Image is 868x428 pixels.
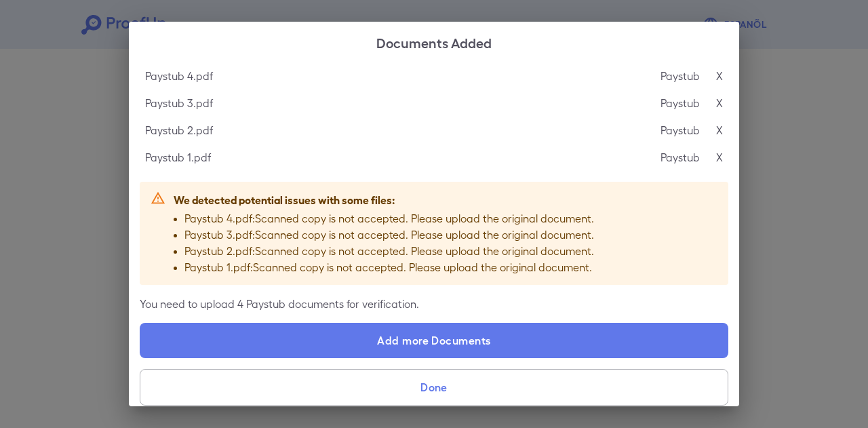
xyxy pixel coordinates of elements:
p: X [716,95,723,111]
p: X [716,68,723,84]
p: Paystub 1.pdf : Scanned copy is not accepted. Please upload the original document. [184,259,594,275]
p: Paystub 2.pdf [145,122,213,138]
p: Paystub 1.pdf [145,149,211,166]
p: Paystub [660,149,700,166]
p: Paystub 3.pdf [145,95,213,111]
p: Paystub [660,95,700,111]
p: We detected potential issues with some files: [174,191,594,208]
p: Paystub [660,68,700,84]
p: Paystub 2.pdf : Scanned copy is not accepted. Please upload the original document. [184,243,594,259]
h2: Documents Added [129,22,739,62]
p: Paystub 4.pdf : Scanned copy is not accepted. Please upload the original document. [184,210,594,227]
p: Paystub 4.pdf [145,68,213,84]
label: Add more Documents [140,323,728,358]
p: X [716,122,723,138]
p: Paystub [660,122,700,138]
button: Done [140,369,728,406]
p: X [716,149,723,166]
p: You need to upload 4 Paystub documents for verification. [140,296,728,312]
p: Paystub 3.pdf : Scanned copy is not accepted. Please upload the original document. [184,227,594,243]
